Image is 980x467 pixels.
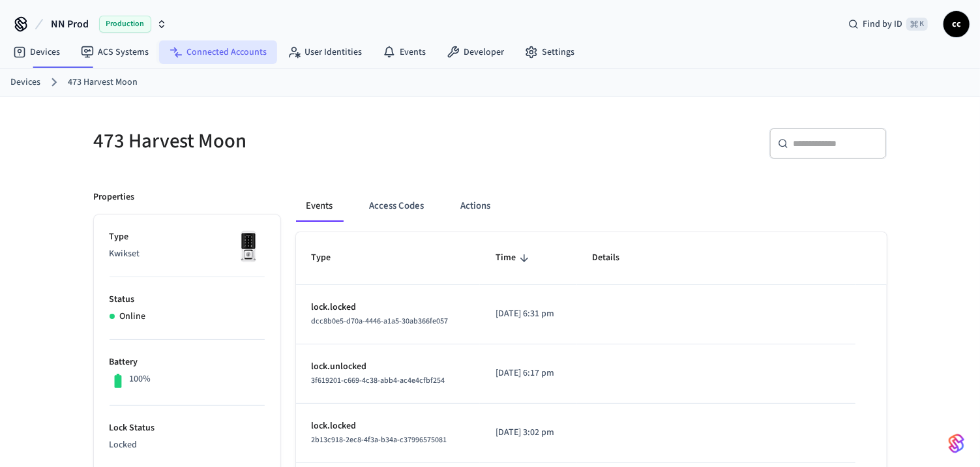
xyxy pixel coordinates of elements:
p: 100% [129,372,151,386]
button: Access Codes [359,190,435,222]
span: 2b13c918-2ec8-4f3a-b34a-c37996575081 [312,434,447,445]
p: Kwikset [110,247,265,261]
img: Kwikset Halo Touchscreen Wifi Enabled Smart Lock, Polished Chrome, Front [232,230,265,263]
p: Lock Status [110,421,265,435]
p: [DATE] 6:17 pm [496,367,561,380]
p: Type [110,230,265,244]
button: Events [296,190,344,222]
p: lock.unlocked [312,360,464,374]
a: Events [372,40,436,64]
h5: 473 Harvest Moon [94,128,483,155]
a: Connected Accounts [159,40,277,64]
a: Developer [436,40,514,64]
a: Settings [514,40,585,64]
p: [DATE] 6:31 pm [496,307,561,321]
span: dcc8b0e5-d70a-4446-a1a5-30ab366fe057 [312,316,449,327]
p: Properties [94,190,135,204]
p: Online [120,310,146,324]
a: Devices [10,76,40,89]
p: Locked [110,438,265,452]
span: NN Prod [51,16,89,32]
span: Production [99,16,151,33]
span: ⌘ K [906,18,928,31]
div: ant example [296,190,887,222]
button: Actions [451,190,501,222]
span: Find by ID [863,18,902,31]
span: 3f619201-c669-4c38-abb4-ac4e4cfbf254 [312,375,445,386]
a: Devices [3,40,70,64]
a: 473 Harvest Moon [68,76,138,89]
img: SeamLogoGradient.69752ec5.svg [949,433,964,454]
button: cc [943,11,970,37]
span: cc [945,12,968,36]
div: Find by ID⌘ K [838,12,938,36]
p: [DATE] 3:02 pm [496,426,561,440]
span: Time [496,248,533,268]
a: User Identities [277,40,372,64]
p: lock.locked [312,301,464,314]
a: ACS Systems [70,40,159,64]
p: Status [110,293,265,307]
span: Type [312,248,348,268]
p: lock.locked [312,419,464,433]
p: Battery [110,355,265,369]
span: Details [593,248,637,268]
